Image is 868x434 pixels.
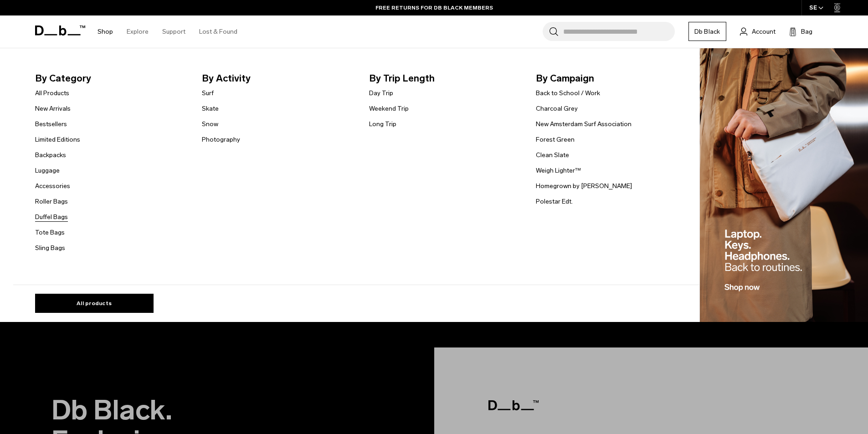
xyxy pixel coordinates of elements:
a: Accessories [35,181,70,191]
a: Support [162,15,185,48]
a: Lost & Found [199,15,237,48]
span: Bag [801,27,812,36]
a: Db Black [688,22,726,41]
a: Photography [202,135,240,144]
a: Skate [202,104,219,113]
span: By Category [35,71,188,86]
button: Bag [789,26,812,37]
a: Snow [202,119,218,129]
a: Backpacks [35,150,66,160]
a: New Amsterdam Surf Association [536,119,632,129]
a: Roller Bags [35,197,68,206]
a: Day Trip [369,88,393,98]
a: Forest Green [536,135,575,144]
a: Duffel Bags [35,212,68,222]
a: Polestar Edt. [536,197,573,206]
a: Charcoal Grey [536,104,578,113]
a: Bestsellers [35,119,67,129]
a: Long Trip [369,119,396,129]
span: By Trip Length [369,71,522,86]
a: Back to School / Work [536,88,600,98]
a: New Arrivals [35,104,71,113]
a: All products [35,294,154,313]
a: Sling Bags [35,243,65,253]
a: Limited Editions [35,135,80,144]
span: Account [752,27,776,36]
a: Surf [202,88,214,98]
span: By Activity [202,71,354,86]
a: Account [740,26,776,37]
a: FREE RETURNS FOR DB BLACK MEMBERS [375,4,493,12]
a: Luggage [35,166,60,175]
nav: Main Navigation [91,15,244,48]
span: By Campaign [536,71,688,86]
a: Explore [127,15,149,48]
a: Shop [98,15,113,48]
a: Tote Bags [35,228,65,237]
a: Weigh Lighter™ [536,166,581,175]
a: All Products [35,88,69,98]
a: Homegrown by [PERSON_NAME] [536,181,632,191]
a: Clean Slate [536,150,569,160]
a: Weekend Trip [369,104,409,113]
